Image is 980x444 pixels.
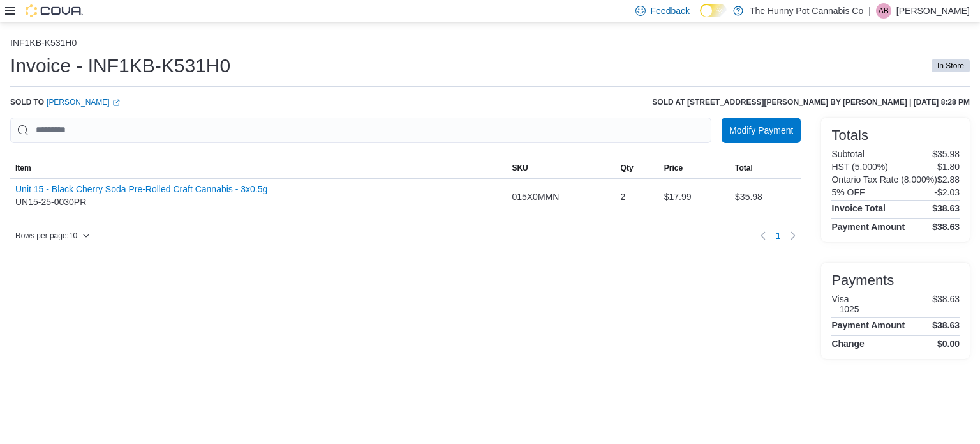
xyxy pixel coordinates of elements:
span: Feedback [651,4,690,17]
p: $1.80 [937,162,960,172]
button: Qty [616,158,659,178]
div: $35.98 [730,184,801,210]
img: Cova [26,4,83,17]
h3: Totals [831,128,868,143]
h4: $38.63 [932,320,960,330]
p: -$2.03 [934,187,960,197]
h6: Ontario Tax Rate (8.000%) [831,174,937,185]
div: 2 [616,184,659,210]
span: Total [735,163,753,173]
span: Modify Payment [729,124,793,137]
h4: Invoice Total [831,203,886,213]
button: Next page [785,228,801,243]
p: $35.98 [932,149,960,159]
span: Price [664,163,683,173]
input: Dark Mode [700,4,727,17]
span: Dark Mode [700,17,701,18]
span: SKU [512,163,528,173]
input: This is a search bar. As you type, the results lower in the page will automatically filter. [10,118,711,143]
h6: HST (5.000%) [831,162,887,172]
div: $17.99 [659,184,730,210]
span: In Store [932,59,970,72]
svg: External link [112,99,120,107]
button: INF1KB-K531H0 [10,38,77,48]
button: Page 1 of 1 [771,226,786,246]
p: | [868,3,871,19]
span: Qty [621,163,634,173]
button: Item [10,158,507,178]
p: $38.63 [932,294,960,314]
span: Item [15,163,31,173]
button: Price [659,158,730,178]
button: Rows per page:10 [10,228,95,243]
nav: An example of EuiBreadcrumbs [10,38,970,50]
span: Rows per page : 10 [15,231,77,241]
span: AB [879,3,889,19]
div: Sold to [10,97,120,107]
h4: $38.63 [932,222,960,232]
a: [PERSON_NAME]External link [47,97,120,107]
p: The Hunny Pot Cannabis Co [750,3,863,19]
button: Total [730,158,801,178]
h1: Invoice - INF1KB-K531H0 [10,53,230,79]
h6: Subtotal [831,149,864,159]
nav: Pagination for table: MemoryTable from EuiInMemoryTable [755,226,801,246]
span: In Store [937,60,964,72]
button: Modify Payment [722,118,801,143]
div: Averie Bentley [876,3,891,19]
h6: Sold at [STREET_ADDRESS][PERSON_NAME] by [PERSON_NAME] | [DATE] 8:28 PM [652,97,970,107]
p: [PERSON_NAME] [896,3,970,19]
ul: Pagination for table: MemoryTable from EuiInMemoryTable [771,226,786,246]
h4: Change [831,339,864,349]
h6: Visa [831,294,859,304]
h6: 1025 [839,304,859,314]
button: SKU [507,158,615,178]
button: Unit 15 - Black Cherry Soda Pre-Rolled Craft Cannabis - 3x0.5g [15,184,267,194]
span: 1 [776,229,781,242]
button: Previous page [755,228,771,243]
p: $2.88 [937,174,960,185]
h4: $0.00 [937,339,960,349]
h4: Payment Amount [831,320,905,330]
div: UN15-25-0030PR [15,184,267,210]
h6: 5% OFF [831,187,865,197]
h4: $38.63 [932,203,960,213]
h3: Payments [831,273,894,288]
span: 015X0MMN [512,189,559,204]
h4: Payment Amount [831,222,905,232]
